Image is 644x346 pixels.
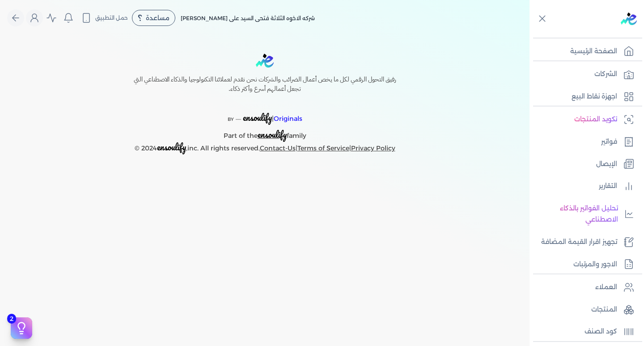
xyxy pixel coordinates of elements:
p: الشركات [594,68,617,80]
a: Terms of Service [297,144,349,152]
p: © 2024 ,inc. All rights reserved. | | [114,141,415,154]
a: كود الصنف [530,322,639,341]
a: Contact-Us [260,144,296,152]
a: العملاء [530,278,639,297]
span: حمل التطبيق [95,14,128,22]
span: ensoulify [258,128,287,141]
p: تحليل الفواتير بالذكاء الاصطناعي [534,203,618,226]
a: اجهزة نقاط البيع [530,87,639,106]
p: العملاء [595,282,617,293]
span: شركه الاخوه الثلاثة فتحى السيد على [PERSON_NAME] [181,15,315,21]
p: كود الصنف [585,326,617,337]
a: تكويد المنتجات [530,110,639,129]
p: التقارير [599,180,617,192]
a: الصفحة الرئيسية [530,42,639,61]
p: اجهزة نقاط البيع [572,91,617,103]
span: Originals [274,115,302,123]
a: الشركات [530,65,639,84]
a: الاجور والمرتبات [530,255,639,274]
span: ensoulify [243,111,272,124]
img: logo [621,13,637,25]
p: تكويد المنتجات [574,114,617,125]
a: التقارير [530,177,639,196]
p: | [114,101,415,125]
a: فواتير [530,132,639,151]
p: فواتير [601,136,617,148]
p: الصفحة الرئيسية [570,46,617,57]
a: تحليل الفواتير بالذكاء الاصطناعي [530,199,639,229]
p: Part of the family [114,125,415,142]
p: الإيصال [596,158,617,170]
button: 2 [11,317,32,339]
h6: رفيق التحول الرقمي لكل ما يخص أعمال الضرائب والشركات نحن نقدم لعملائنا التكنولوجيا والذكاء الاصطن... [114,75,415,94]
button: حمل التطبيق [79,10,130,26]
a: المنتجات [530,300,639,319]
a: ensoulify [258,132,287,140]
span: مساعدة [146,15,169,21]
span: BY [228,116,234,122]
p: الاجور والمرتبات [573,259,617,270]
div: مساعدة [132,10,175,26]
p: تجهيز اقرار القيمة المضافة [541,236,617,248]
span: ensoulify [157,140,186,154]
p: المنتجات [591,304,617,316]
a: تجهيز اقرار القيمة المضافة [530,233,639,252]
span: 2 [7,314,16,324]
sup: __ [236,114,241,120]
a: الإيصال [530,155,639,174]
img: logo [256,54,274,68]
a: Privacy Policy [351,144,395,152]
